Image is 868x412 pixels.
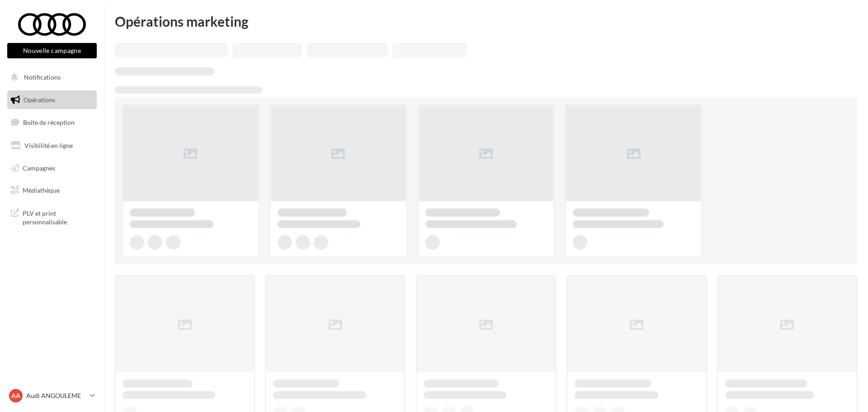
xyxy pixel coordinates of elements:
[24,73,61,81] span: Notifications
[5,136,99,155] a: Visibilité en ligne
[24,96,55,104] span: Opérations
[5,68,95,87] button: Notifications
[11,391,20,400] span: AA
[26,391,86,400] p: Audi ANGOULEME
[5,181,99,200] a: Médiathèque
[115,14,857,28] div: Opérations marketing
[23,164,55,171] span: Campagnes
[7,43,97,58] button: Nouvelle campagne
[5,204,99,230] a: PLV et print personnalisable
[23,118,75,126] span: Boîte de réception
[23,186,60,194] span: Médiathèque
[5,113,99,132] a: Boîte de réception
[23,207,93,227] span: PLV et print personnalisable
[7,387,97,404] a: AA Audi ANGOULEME
[5,90,99,109] a: Opérations
[5,159,99,178] a: Campagnes
[24,142,73,149] span: Visibilité en ligne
